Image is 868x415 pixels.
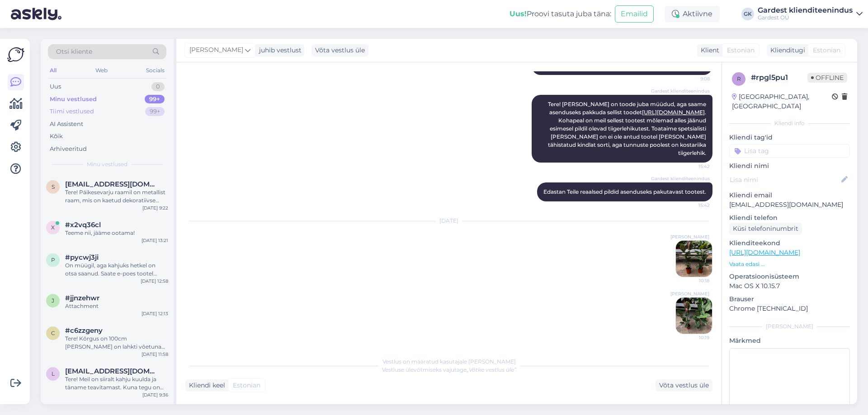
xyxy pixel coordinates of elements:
span: [PERSON_NAME] [670,290,709,297]
a: Gardest klienditeenindusGardest OÜ [758,7,863,21]
p: Kliendi email [729,191,850,200]
span: Offline [807,73,847,83]
p: Kliendi tag'id [729,133,850,142]
span: [PERSON_NAME] [189,45,243,55]
img: Attachment [676,298,712,334]
span: luikmarie@gmail.com [65,367,159,375]
span: 15:42 [676,202,710,209]
span: 15:42 [676,163,710,170]
i: „Võtke vestlus üle” [467,366,516,373]
div: On müügil, aga kahjuks hetkel on otsa saanud. Saate e-poes tootel [PERSON_NAME] [PERSON_NAME] pea... [65,261,168,278]
div: Tere! Meil on siiralt kahju kuulda ja täname teavitamast. Kuna tegu on kaupluses sooritatud ostug... [65,375,168,392]
img: Askly Logo [7,46,24,63]
div: [DATE] 11:58 [142,351,168,358]
span: Estonian [813,46,840,55]
div: [DATE] 13:21 [142,237,168,244]
div: [GEOGRAPHIC_DATA], [GEOGRAPHIC_DATA] [732,92,832,111]
p: Mac OS X 10.15.7 [729,281,850,291]
span: [PERSON_NAME] [670,233,709,240]
span: 10:19 [675,334,709,341]
button: Emailid [615,5,654,23]
p: Chrome [TECHNICAL_ID] [729,304,850,313]
div: Klienditugi [767,46,805,55]
div: Kliendi keel [185,381,225,390]
input: Lisa tag [729,144,850,158]
span: x [51,224,55,231]
span: Vestluse ülevõtmiseks vajutage [382,366,516,373]
div: 99+ [145,107,165,116]
div: [PERSON_NAME] [729,322,850,331]
a: [URL][DOMAIN_NAME] [729,248,800,256]
span: p [51,256,55,263]
div: Võta vestlus üle [311,44,368,56]
span: #pycwj3ji [65,253,99,261]
div: Kõik [50,132,63,141]
b: Uus! [509,9,527,18]
p: Vaata edasi ... [729,260,850,268]
span: s [52,183,55,190]
div: Kliendi info [729,119,850,127]
span: Tere! [PERSON_NAME] on toode juba müüdud, aga saame asenduseks pakkuda sellist toodet . Kohapeal ... [548,101,708,156]
input: Lisa nimi [730,175,840,185]
span: Edastan Teile reaalsed pildid asenduseks pakutavast tootest. [543,188,706,195]
div: Küsi telefoninumbrit [729,223,802,235]
div: 0 [151,82,165,91]
div: Tere! Päikesevarju raamil on metallist raam, mis on kaetud dekoratiivse puidust disainiga. Päikes... [65,188,168,205]
p: [EMAIL_ADDRESS][DOMAIN_NAME] [729,200,850,210]
div: Teeme nii, jääme ootama! [65,229,168,237]
span: r [737,75,741,82]
p: Märkmed [729,336,850,345]
div: Web [94,65,109,76]
div: Aktiivne [665,6,720,22]
span: l [52,370,55,377]
div: Tere! Kõrgus on 100cm [PERSON_NAME] on lahkti võetuna 200cm. Seda toodet võib [PERSON_NAME] kasut... [65,335,168,351]
span: #jjnzehwr [65,294,99,302]
div: Attachment [65,302,168,310]
span: Estonian [727,46,755,55]
div: [DATE] 12:13 [142,310,168,317]
p: Klienditeekond [729,238,850,248]
span: sergeikonenko@gmail.com [65,180,159,188]
div: Proovi tasuta juba täna: [509,9,611,19]
div: # rpgl5pu1 [751,72,807,83]
span: j [52,297,54,304]
div: Tiimi vestlused [50,107,94,116]
div: Minu vestlused [50,95,97,104]
span: 10:18 [675,277,709,284]
div: juhib vestlust [255,46,302,55]
span: #c6zzgeny [65,326,103,335]
span: Vestlus on määratud kasutajale [PERSON_NAME] [382,358,516,365]
div: All [48,65,58,76]
div: 99+ [145,95,165,104]
p: Brauser [729,294,850,304]
div: [DATE] [185,217,712,225]
div: [DATE] 9:36 [142,392,168,398]
div: [DATE] 9:22 [142,205,168,211]
p: Kliendi nimi [729,161,850,171]
span: Gardest klienditeenindus [651,175,710,182]
span: Minu vestlused [87,160,127,168]
span: c [51,330,55,336]
span: Otsi kliente [56,47,92,56]
p: Operatsioonisüsteem [729,272,850,281]
a: [URL][DOMAIN_NAME] [642,109,705,116]
p: Kliendi telefon [729,213,850,223]
div: [DATE] 12:58 [141,278,168,284]
div: Arhiveeritud [50,145,87,154]
span: Estonian [233,381,260,390]
div: Klient [697,46,719,55]
div: AI Assistent [50,120,83,129]
div: Socials [144,65,166,76]
div: Gardest OÜ [758,14,853,21]
div: Uus [50,82,61,91]
div: Gardest klienditeenindus [758,7,853,14]
span: 9:08 [676,75,710,82]
div: GK [741,8,754,20]
span: #x2vq36cl [65,221,101,229]
div: Võta vestlus üle [656,379,712,392]
span: Gardest klienditeenindus [651,88,710,94]
img: Attachment [676,241,712,277]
